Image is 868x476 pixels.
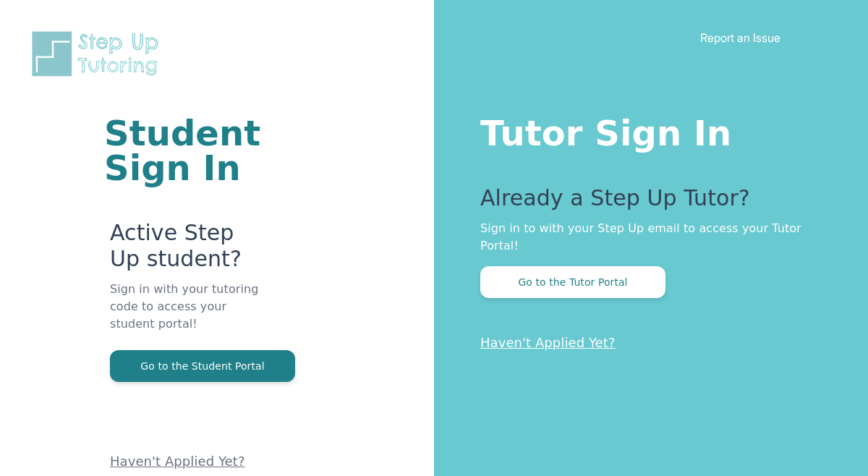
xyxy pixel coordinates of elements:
[104,116,260,185] h1: Student Sign In
[110,454,245,469] a: Haven't Applied Yet?
[110,350,295,382] button: Go to the Student Portal
[110,281,260,350] p: Sign in with your tutoring code to access your student portal!
[480,266,665,298] button: Go to the Tutor Portal
[700,30,780,45] a: Report an Issue
[480,220,810,255] p: Sign in to with your Step Up email to access your Tutor Portal!
[480,335,616,350] a: Haven't Applied Yet?
[110,359,295,373] a: Go to the Student Portal
[480,275,665,289] a: Go to the Tutor Portal
[110,220,260,281] p: Active Step Up student?
[480,110,810,150] h1: Tutor Sign In
[480,185,810,220] p: Already a Step Up Tutor?
[29,29,168,79] img: Step Up Tutoring horizontal logo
